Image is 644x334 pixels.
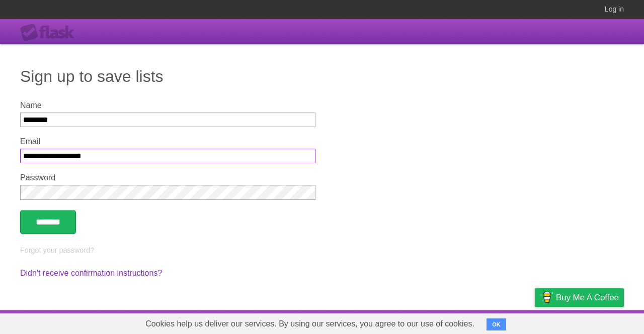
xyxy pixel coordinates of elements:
[20,246,94,254] a: Forgot your password?
[20,137,315,146] label: Email
[487,318,506,330] button: OK
[488,312,510,331] a: Terms
[535,288,624,307] a: Buy me a coffee
[401,312,422,331] a: About
[20,64,624,88] h1: Sign up to save lists
[522,312,548,331] a: Privacy
[20,101,315,110] label: Name
[434,312,475,331] a: Developers
[560,312,624,331] a: Suggest a feature
[20,24,80,42] div: Flask
[20,173,315,182] label: Password
[20,269,162,277] a: Didn't receive confirmation instructions?
[135,314,485,334] span: Cookies help us deliver our services. By using our services, you agree to our use of cookies.
[556,289,619,306] span: Buy me a coffee
[540,289,553,306] img: Buy me a coffee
